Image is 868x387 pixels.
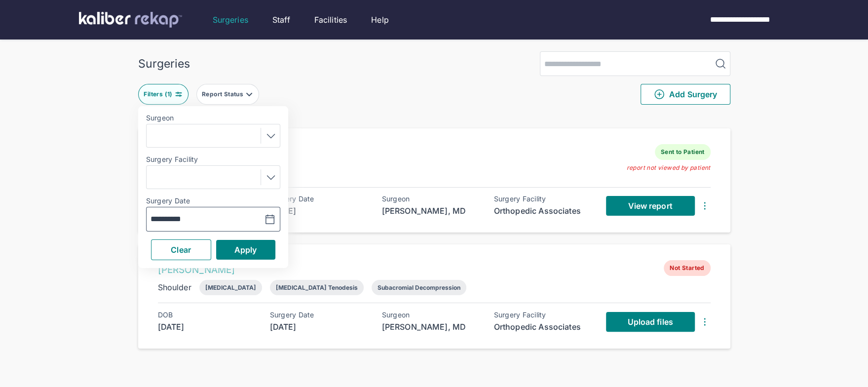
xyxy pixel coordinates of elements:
div: Surgeon [382,195,481,203]
a: [PERSON_NAME] [158,264,235,275]
div: Orthopedic Associates [494,205,593,217]
img: filter-caret-down-grey.b3560631.svg [245,90,253,98]
img: kaliber labs logo [79,12,182,28]
div: [PERSON_NAME], MD [382,205,481,217]
button: Apply [216,240,275,260]
img: DotsThreeVertical.31cb0eda.svg [699,316,711,328]
div: Surgery Date [270,311,369,319]
div: [PERSON_NAME], MD [382,321,481,333]
a: Surgeries [213,14,248,26]
span: Add Surgery [653,88,717,100]
span: View report [628,201,672,211]
div: Surgery Facility [494,195,593,203]
div: Surgeon [382,311,481,319]
div: 2 entries [138,113,730,124]
a: Help [371,14,389,26]
div: Surgery Date [270,195,369,203]
button: Clear [151,239,211,260]
button: Report Status [196,84,259,105]
img: faders-horizontal-teal.edb3eaa8.svg [175,90,183,98]
div: [MEDICAL_DATA] [205,284,256,291]
img: DotsThreeVertical.31cb0eda.svg [699,200,711,212]
span: Upload files [627,317,673,327]
div: Surgery Facility [494,311,593,319]
div: Orthopedic Associates [494,321,593,333]
a: Facilities [314,14,347,26]
img: PlusCircleGreen.5fd88d77.svg [653,88,665,100]
span: Sent to Patient [655,144,711,160]
label: Surgery Facility [146,155,280,163]
div: Filters ( 1 ) [144,90,174,98]
a: View report [606,196,695,216]
div: Shoulder [158,281,191,293]
span: Not Started [664,260,710,276]
div: Report Status [202,90,245,98]
div: DOB [158,311,257,319]
img: MagnifyingGlass.1dc66aab.svg [715,58,726,70]
button: Add Surgery [641,84,730,105]
div: Surgeries [138,57,190,71]
label: Surgery Date [146,197,280,205]
span: Apply [234,245,257,255]
a: Staff [272,14,290,26]
div: [DATE] [270,205,369,217]
a: Upload files [606,312,695,332]
div: [DATE] [158,321,257,333]
div: Subacromial Decompression [377,284,460,291]
div: [DATE] [270,321,369,333]
span: Clear [171,245,191,255]
div: [MEDICAL_DATA] Tenodesis [276,284,358,291]
label: Surgeon [146,114,280,122]
button: Filters (1) [138,84,189,105]
div: report not viewed by patient [626,164,710,172]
